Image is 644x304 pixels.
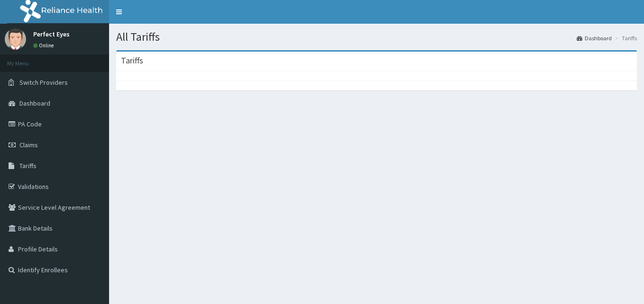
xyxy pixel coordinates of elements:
[33,31,70,37] p: Perfect Eyes
[33,42,56,49] a: Online
[613,34,637,42] li: Tariffs
[19,78,68,87] span: Switch Providers
[116,31,637,43] h1: All Tariffs
[19,161,37,170] span: Tariffs
[577,34,612,42] a: Dashboard
[5,28,26,50] img: User Image
[121,56,143,65] h3: Tariffs
[19,99,50,107] span: Dashboard
[19,141,38,149] span: Claims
